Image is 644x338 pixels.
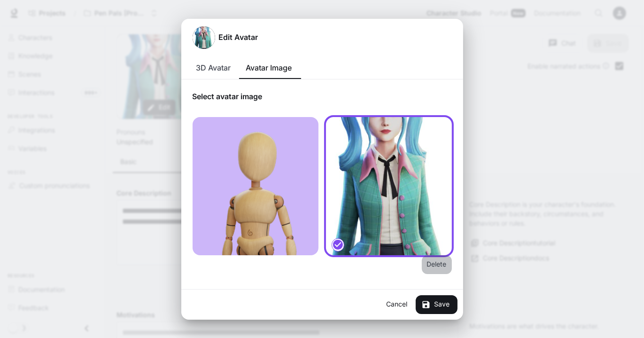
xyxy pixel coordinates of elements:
div: Avatar image [193,26,215,49]
img: upload image preview [193,117,318,255]
button: Avatar Image [239,56,300,79]
p: Select avatar image [193,91,263,102]
button: Cancel [382,295,412,314]
h5: Edit Avatar [219,32,258,42]
div: avatar type [189,56,456,79]
button: Delete [422,255,452,274]
button: Save [416,295,458,314]
img: upload image preview [326,117,452,255]
button: Open character avatar dialog [193,26,215,49]
button: 3D Avatar [189,56,239,79]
